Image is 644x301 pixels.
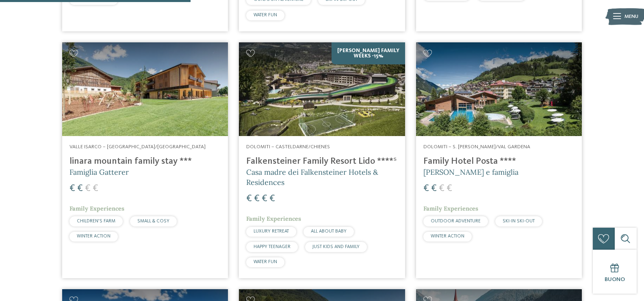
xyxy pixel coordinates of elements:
[254,259,277,264] span: WATER FUN
[77,219,115,224] span: CHILDREN’S FARM
[239,42,405,136] img: Cercate un hotel per famiglie? Qui troverete solo i migliori!
[254,229,289,234] span: LUXURY RETREAT
[254,194,260,204] span: €
[439,184,445,193] span: €
[312,244,360,249] span: JUST KIDS AND FAMILY
[311,229,347,234] span: ALL ABOUT BABY
[431,219,481,224] span: OUTDOOR ADVENTURE
[431,234,464,239] span: WINTER ACTION
[246,156,397,167] h4: Falkensteiner Family Resort Lido ****ˢ
[423,205,478,212] span: Family Experiences
[431,184,437,193] span: €
[605,277,625,282] span: Buono
[137,219,169,224] span: SMALL & COSY
[593,250,637,294] a: Buono
[269,194,275,204] span: €
[416,42,582,278] a: Cercate un hotel per famiglie? Qui troverete solo i migliori! Dolomiti – S. [PERSON_NAME]/Val Gar...
[69,184,75,193] span: €
[423,156,575,167] h4: Family Hotel Posta ****
[423,184,429,193] span: €
[239,42,405,278] a: Cercate un hotel per famiglie? Qui troverete solo i migliori! [PERSON_NAME] Family Weeks -15% Dol...
[254,244,291,249] span: HAPPY TEENAGER
[85,184,91,193] span: €
[246,144,330,149] span: Dolomiti – Casteldarne/Chienes
[423,167,518,177] span: [PERSON_NAME] e famiglia
[77,234,111,239] span: WINTER ACTION
[77,184,83,193] span: €
[423,144,530,149] span: Dolomiti – S. [PERSON_NAME]/Val Gardena
[69,144,206,149] span: Valle Isarco – [GEOGRAPHIC_DATA]/[GEOGRAPHIC_DATA]
[503,219,535,224] span: SKI-IN SKI-OUT
[62,42,228,136] img: Cercate un hotel per famiglie? Qui troverete solo i migliori!
[246,215,301,222] span: Family Experiences
[262,194,267,204] span: €
[254,13,277,18] span: WATER FUN
[69,156,221,167] h4: linara mountain family stay ***
[416,42,582,136] img: Cercate un hotel per famiglie? Qui troverete solo i migliori!
[246,194,252,204] span: €
[447,184,452,193] span: €
[246,167,378,187] span: Casa madre dei Falkensteiner Hotels & Residences
[69,167,129,177] span: Famiglia Gatterer
[62,42,228,278] a: Cercate un hotel per famiglie? Qui troverete solo i migliori! Valle Isarco – [GEOGRAPHIC_DATA]/[G...
[69,205,124,212] span: Family Experiences
[93,184,98,193] span: €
